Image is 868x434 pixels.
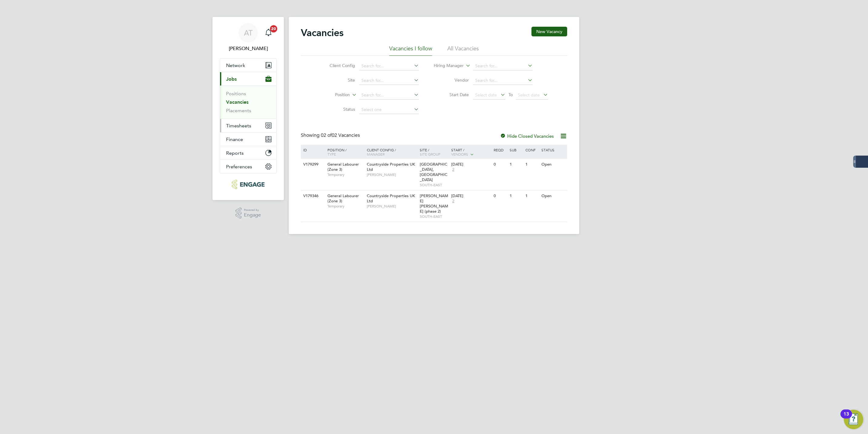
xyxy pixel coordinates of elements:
[320,106,355,112] label: Status
[365,145,418,159] div: Client Config /
[244,29,253,37] span: AT
[321,132,360,138] span: 02 Vacancies
[524,190,540,202] div: 1
[451,199,455,204] span: 2
[451,162,491,167] div: [DATE]
[420,162,447,182] span: [GEOGRAPHIC_DATA], [GEOGRAPHIC_DATA]
[226,91,246,96] a: Positions
[220,180,277,189] a: Go to home page
[301,132,361,139] div: Showing
[327,162,359,172] span: General Labourer (Zone 3)
[226,76,237,82] span: Jobs
[473,76,533,85] input: Search for...
[359,62,419,70] input: Search for...
[540,159,566,170] div: Open
[843,414,849,422] div: 13
[220,146,276,160] button: Reports
[321,132,332,138] span: 02 of
[226,150,244,156] span: Reports
[359,106,419,114] input: Select one
[540,145,566,155] div: Status
[492,190,508,202] div: 0
[315,92,350,98] label: Position
[327,204,364,209] span: Temporary
[473,62,533,70] input: Search for...
[524,145,540,155] div: Conf
[434,92,469,97] label: Start Date
[359,76,419,85] input: Search for...
[450,145,492,160] div: Start /
[302,159,323,170] div: V179299
[492,145,508,155] div: Reqd
[226,136,243,142] span: Finance
[220,86,276,119] div: Jobs
[323,145,365,159] div: Position /
[524,159,540,170] div: 1
[492,159,508,170] div: 0
[327,193,359,204] span: General Labourer (Zone 3)
[226,164,252,170] span: Preferences
[367,162,415,172] span: Countryside Properties UK Ltd
[420,214,449,219] span: SOUTH-EAST
[320,63,355,68] label: Client Config
[226,123,251,129] span: Timesheets
[220,160,276,173] button: Preferences
[220,133,276,146] button: Finance
[220,23,277,52] a: AT[PERSON_NAME]
[508,190,524,202] div: 1
[500,133,554,139] label: Hide Closed Vacancies
[327,152,336,156] span: Type
[226,108,251,113] a: Placements
[508,145,524,155] div: Sub
[420,193,448,214] span: [PERSON_NAME] [PERSON_NAME] (phase 2)
[367,172,417,177] span: [PERSON_NAME]
[244,213,261,218] span: Engage
[508,159,524,170] div: 1
[302,145,323,155] div: ID
[429,63,464,69] label: Hiring Manager
[540,190,566,202] div: Open
[244,207,261,213] span: Powered by
[418,145,450,159] div: Site /
[447,45,479,56] li: All Vacancies
[270,25,277,32] span: 20
[226,62,245,68] span: Network
[302,190,323,202] div: V179346
[844,410,863,429] button: Open Resource Center, 13 new notifications
[518,92,540,98] span: Select date
[220,119,276,132] button: Timesheets
[367,193,415,204] span: Countryside Properties UK Ltd
[220,59,276,72] button: Network
[389,45,432,56] li: Vacancies I follow
[531,27,567,36] button: New Vacancy
[359,91,419,99] input: Search for...
[434,77,469,83] label: Vendor
[235,207,261,219] a: Powered byEngage
[420,183,449,187] span: SOUTH-EAST
[301,27,344,39] h2: Vacancies
[367,152,385,156] span: Manager
[420,152,440,156] span: Site Group
[451,193,491,199] div: [DATE]
[262,23,275,42] a: 20
[232,180,264,189] img: konnectrecruit-logo-retina.png
[212,17,284,200] nav: Main navigation
[451,167,455,172] span: 2
[367,204,417,209] span: [PERSON_NAME]
[327,172,364,177] span: Temporary
[320,77,355,83] label: Site
[226,99,248,105] a: Vacancies
[451,152,468,156] span: Vendors
[220,45,277,52] span: Amelia Taylor
[220,72,276,86] button: Jobs
[475,92,497,98] span: Select date
[507,91,515,99] span: To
